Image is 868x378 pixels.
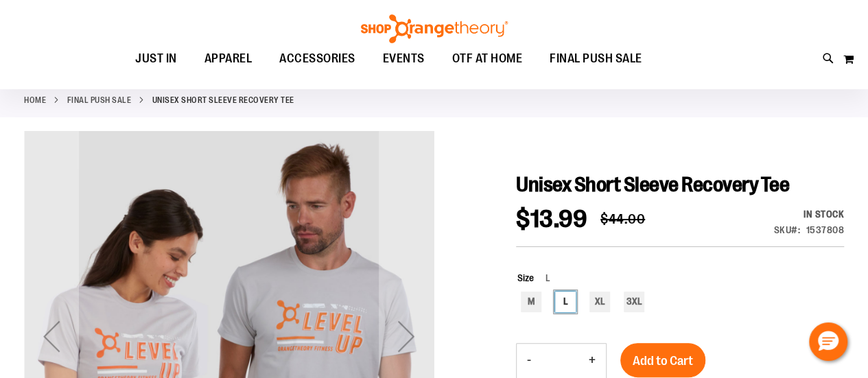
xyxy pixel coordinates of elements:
a: FINAL PUSH SALE [536,43,656,75]
a: Home [24,94,46,106]
span: L [534,272,550,283]
span: APPAREL [204,43,253,74]
a: EVENTS [369,43,438,75]
a: OTF AT HOME [438,43,537,75]
a: APPAREL [191,43,266,74]
span: OTF AT HOME [452,43,523,74]
span: $13.99 [516,205,587,233]
span: EVENTS [383,43,425,74]
span: Size [517,272,534,283]
a: JUST IN [121,43,191,75]
a: ACCESSORIES [266,43,369,75]
button: Increase product quantity [578,344,606,378]
span: Add to Cart [633,353,693,368]
strong: SKU [774,224,801,235]
input: Product quantity [541,344,578,377]
img: Shop Orangetheory [359,14,510,43]
button: Decrease product quantity [517,344,541,378]
div: Availability [774,207,845,221]
div: L [555,292,576,312]
div: XL [589,292,610,312]
button: Add to Cart [620,343,705,377]
span: $44.00 [600,211,645,227]
span: FINAL PUSH SALE [550,43,642,74]
button: Hello, have a question? Let’s chat. [809,322,847,361]
a: FINAL PUSH SALE [67,94,132,106]
div: M [521,292,541,312]
div: 3XL [624,292,644,312]
span: JUST IN [135,43,177,74]
span: ACCESSORIES [279,43,355,74]
span: Unisex Short Sleeve Recovery Tee [516,173,789,196]
strong: Unisex Short Sleeve Recovery Tee [152,94,294,106]
div: 1537808 [806,223,845,237]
